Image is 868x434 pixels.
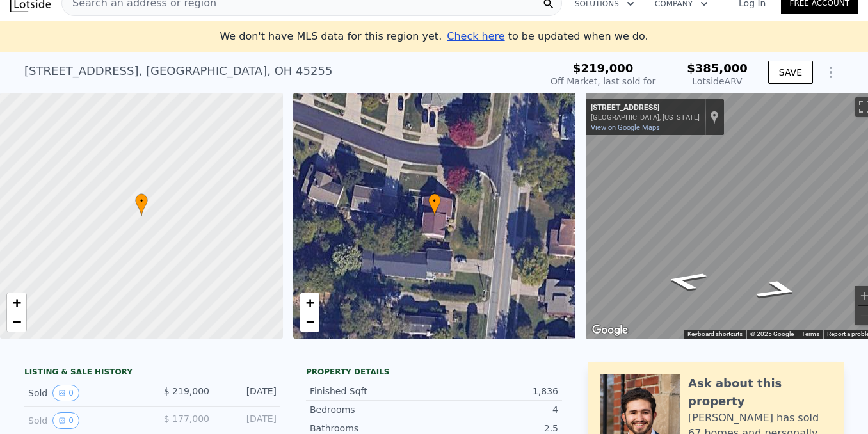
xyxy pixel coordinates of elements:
[688,374,831,410] div: Ask about this property
[7,312,26,332] a: Zoom out
[220,412,277,429] div: [DATE]
[551,75,655,88] div: Off Market, last sold for
[220,29,648,44] div: We don't have MLS data for this region yet.
[447,30,504,42] span: Check here
[573,61,634,75] span: $219,000
[135,195,148,207] span: •
[750,330,794,337] span: © 2025 Google
[52,412,79,429] button: View historical data
[428,195,441,207] span: •
[135,193,148,216] div: •
[164,414,209,424] span: $ 177,000
[306,367,562,377] div: Property details
[52,385,79,401] button: View historical data
[591,113,700,122] div: [GEOGRAPHIC_DATA], [US_STATE]
[300,312,319,332] a: Zoom out
[648,266,725,294] path: Go East, Sunmont Dr
[589,322,631,339] a: Open this area in Google Maps (opens a new window)
[13,314,21,330] span: −
[13,294,21,310] span: +
[687,330,743,339] button: Keyboard shortcuts
[300,293,319,312] a: Zoom in
[220,385,277,401] div: [DATE]
[28,412,142,429] div: Sold
[687,75,748,88] div: Lotside ARV
[710,110,719,124] a: Show location on map
[768,61,813,84] button: SAVE
[305,294,314,310] span: +
[589,322,631,339] img: Google
[434,403,558,416] div: 4
[24,367,280,380] div: LISTING & SALE HISTORY
[164,386,209,396] span: $ 219,000
[737,275,818,305] path: Go West, Sunmont Dr
[310,385,434,398] div: Finished Sqft
[434,385,558,398] div: 1,836
[310,403,434,416] div: Bedrooms
[305,314,314,330] span: −
[28,385,142,401] div: Sold
[24,62,332,80] div: [STREET_ADDRESS] , [GEOGRAPHIC_DATA] , OH 45255
[447,29,648,44] div: to be updated when we do.
[591,103,700,113] div: [STREET_ADDRESS]
[428,193,441,216] div: •
[818,60,844,85] button: Show Options
[591,124,660,132] a: View on Google Maps
[7,293,26,312] a: Zoom in
[687,61,748,75] span: $385,000
[801,330,819,337] a: Terms (opens in new tab)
